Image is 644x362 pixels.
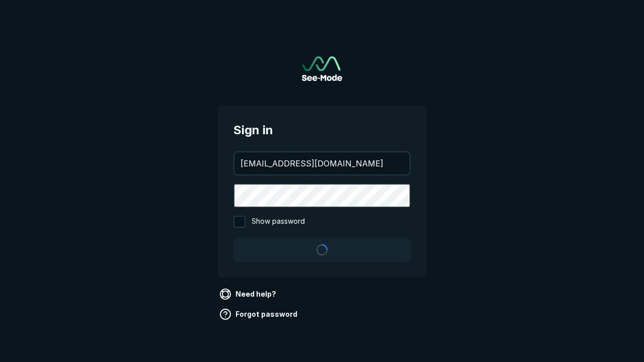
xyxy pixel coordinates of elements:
a: Forgot password [217,306,301,322]
img: See-Mode Logo [302,56,342,81]
span: Show password [252,216,305,228]
a: Go to sign in [302,56,342,81]
span: Sign in [233,121,411,139]
input: your@email.com [234,152,410,174]
a: Need help? [217,286,280,302]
